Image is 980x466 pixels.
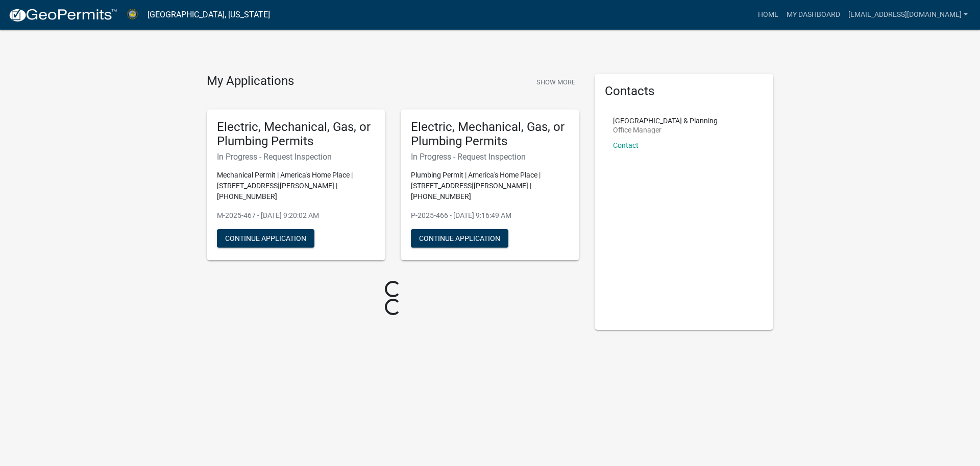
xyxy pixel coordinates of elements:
[754,5,782,25] a: Home
[844,5,972,25] a: [EMAIL_ADDRESS][DOMAIN_NAME]
[411,170,569,202] p: Plumbing Permit | America's Home Place | [STREET_ADDRESS][PERSON_NAME] | [PHONE_NUMBER]
[411,152,569,162] h6: In Progress - Request Inspection
[613,117,718,124] p: [GEOGRAPHIC_DATA] & Planning
[217,229,314,248] button: Continue Application
[411,229,508,248] button: Continue Application
[217,170,375,202] p: Mechanical Permit | America's Home Place | [STREET_ADDRESS][PERSON_NAME] | [PHONE_NUMBER]
[411,120,569,149] h5: Electric, Mechanical, Gas, or Plumbing Permits
[605,84,763,99] h5: Contacts
[613,141,639,149] a: Contact
[217,210,375,221] p: M-2025-467 - [DATE] 9:20:02 AM
[207,74,294,89] h4: My Applications
[613,126,718,134] p: Office Manager
[148,6,270,24] a: [GEOGRAPHIC_DATA], [US_STATE]
[782,5,844,25] a: My Dashboard
[217,120,375,149] h5: Electric, Mechanical, Gas, or Plumbing Permits
[126,8,139,21] img: Abbeville County, South Carolina
[411,210,569,221] p: P-2025-466 - [DATE] 9:16:49 AM
[217,152,375,162] h6: In Progress - Request Inspection
[532,74,579,91] button: Show More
